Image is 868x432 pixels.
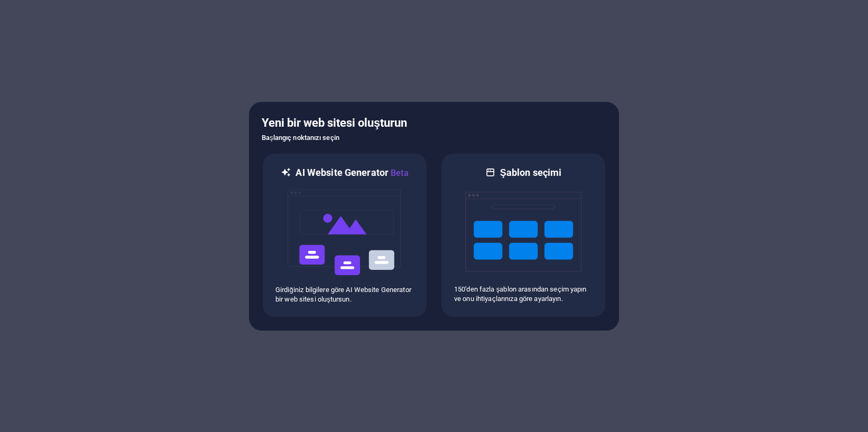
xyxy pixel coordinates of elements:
[454,285,593,304] p: 150'den fazla şablon arasından seçim yapın ve onu ihtiyaçlarınıza göre ayarlayın.
[262,115,606,132] h5: Yeni bir web sitesi oluşturun
[262,153,428,318] div: AI Website GeneratorBetaaiGirdiğiniz bilgilere göre AI Website Generator bir web sitesi oluştursun.
[275,285,414,304] p: Girdiğiniz bilgilere göre AI Website Generator bir web sitesi oluştursun.
[389,168,409,178] span: Beta
[262,132,606,144] h6: Başlangıç noktanızı seçin
[500,166,562,179] h6: Şablon seçimi
[287,180,403,285] img: ai
[440,153,606,318] div: Şablon seçimi150'den fazla şablon arasından seçim yapın ve onu ihtiyaçlarınıza göre ayarlayın.
[296,166,408,180] h6: AI Website Generator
